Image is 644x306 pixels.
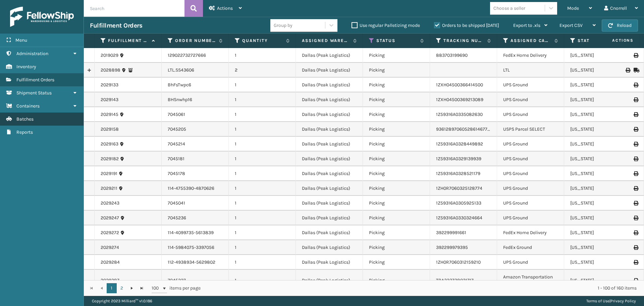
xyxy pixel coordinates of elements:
[497,211,564,225] td: UPS Ground
[101,82,118,88] a: 2029133
[564,48,631,63] td: [US_STATE]
[564,78,631,92] td: [US_STATE]
[497,122,564,137] td: USPS Parcel SELECT
[363,92,430,107] td: Picking
[129,286,135,291] span: Go to the next page
[101,141,118,147] a: 2029163
[634,68,638,73] i: Mark as Shipped
[229,107,296,122] td: 1
[16,129,33,135] span: Reports
[511,38,551,44] label: Assigned Carrier Service
[162,151,229,166] td: 7045181
[497,240,564,255] td: FedEx Ground
[436,277,474,283] a: TBA323738031717
[229,78,296,92] td: 1
[634,97,638,102] i: Print Label
[101,156,119,162] a: 2029182
[296,255,363,270] td: Dallas (Peak Logistics)
[634,216,638,220] i: Print Label
[10,7,74,27] img: logo
[436,245,468,250] a: 392299979395
[162,92,229,107] td: BHSnwhp16
[296,240,363,255] td: Dallas (Peak Logistics)
[564,196,631,211] td: [US_STATE]
[90,21,142,30] h3: Fulfillment Orders
[363,122,430,137] td: Picking
[436,215,482,221] a: 1Z59316A0330324664
[296,78,363,92] td: Dallas (Peak Logistics)
[229,211,296,225] td: 1
[564,166,631,181] td: [US_STATE]
[229,270,296,291] td: 1
[434,23,499,28] label: Orders to be shipped [DATE]
[152,285,162,292] span: 100
[229,225,296,240] td: 1
[229,122,296,137] td: 1
[634,245,638,250] i: Print Label
[229,48,296,63] td: 1
[296,48,363,63] td: Dallas (Peak Logistics)
[363,240,430,255] td: Picking
[497,166,564,181] td: UPS Ground
[101,229,119,236] a: 2029272
[296,270,363,291] td: Dallas (Peak Logistics)
[564,151,631,166] td: [US_STATE]
[497,48,564,63] td: FedEx Home Delivery
[152,283,201,293] span: items per page
[16,51,48,56] span: Administration
[101,215,119,221] a: 2029247
[634,186,638,191] i: Print Label
[497,225,564,240] td: FedEx Home Delivery
[634,260,638,265] i: Print Label
[363,181,430,196] td: Picking
[162,137,229,151] td: 7045214
[436,112,483,117] a: 1Z59316A0335082630
[296,107,363,122] td: Dallas (Peak Logistics)
[162,63,229,78] td: LTL.SS43606
[101,170,117,177] a: 2029191
[16,64,36,70] span: Inventory
[162,122,229,137] td: 7045205
[139,286,145,291] span: Go to the last page
[436,200,481,206] a: 1Z59316A0305925133
[567,5,579,11] span: Mode
[274,22,292,29] div: Group by
[16,103,40,109] span: Containers
[436,141,483,147] a: 1Z59316A0328449892
[296,166,363,181] td: Dallas (Peak Logistics)
[497,78,564,92] td: UPS Ground
[363,137,430,151] td: Picking
[229,166,296,181] td: 1
[564,107,631,122] td: [US_STATE]
[363,48,430,63] td: Picking
[108,38,149,44] label: Fulfillment Order Id
[443,38,484,44] label: Tracking Number
[436,97,483,102] a: 1ZXH04500369213089
[101,96,118,103] a: 2029143
[101,259,120,266] a: 2029284
[162,181,229,196] td: 114-4755390-4870626
[101,200,119,207] a: 2029243
[436,126,493,132] a: 9361289706052861467734
[229,255,296,270] td: 1
[101,67,120,74] a: 2028898
[101,126,119,133] a: 2029158
[16,90,52,96] span: Shipment Status
[634,83,638,87] i: Print Label
[162,255,229,270] td: 112-4938934-5629802
[497,63,564,78] td: LTL
[564,240,631,255] td: [US_STATE]
[513,23,540,28] span: Export to .xls
[436,185,482,191] a: 1ZH0R7060325128774
[493,5,525,12] div: Choose a seller
[229,151,296,166] td: 1
[302,38,350,44] label: Assigned Warehouse
[217,5,233,11] span: Actions
[16,116,34,122] span: Batches
[436,82,483,88] a: 1ZXH04500366414500
[296,211,363,225] td: Dallas (Peak Logistics)
[634,157,638,161] i: Print Label
[363,107,430,122] td: Picking
[564,225,631,240] td: [US_STATE]
[497,151,564,166] td: UPS Ground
